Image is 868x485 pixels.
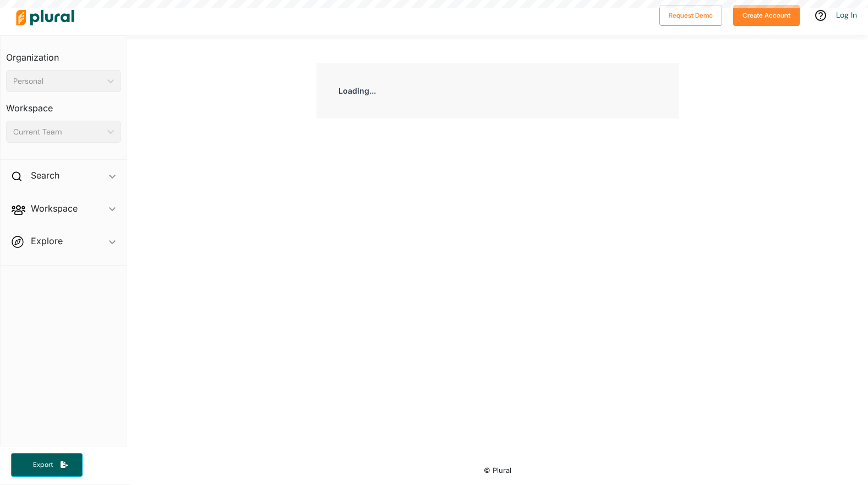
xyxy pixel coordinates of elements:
[733,9,800,20] a: Create Account
[13,76,103,87] div: Personal
[484,466,511,475] small: © Plural
[31,169,59,181] h2: Search
[659,5,722,26] button: Request Demo
[733,5,800,26] button: Create Account
[316,63,679,118] div: Loading...
[25,460,61,470] span: Export
[11,453,83,477] button: Export
[6,41,121,66] h3: Organization
[6,92,121,116] h3: Workspace
[659,9,722,20] a: Request Demo
[13,126,103,138] div: Current Team
[836,10,857,20] a: Log In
